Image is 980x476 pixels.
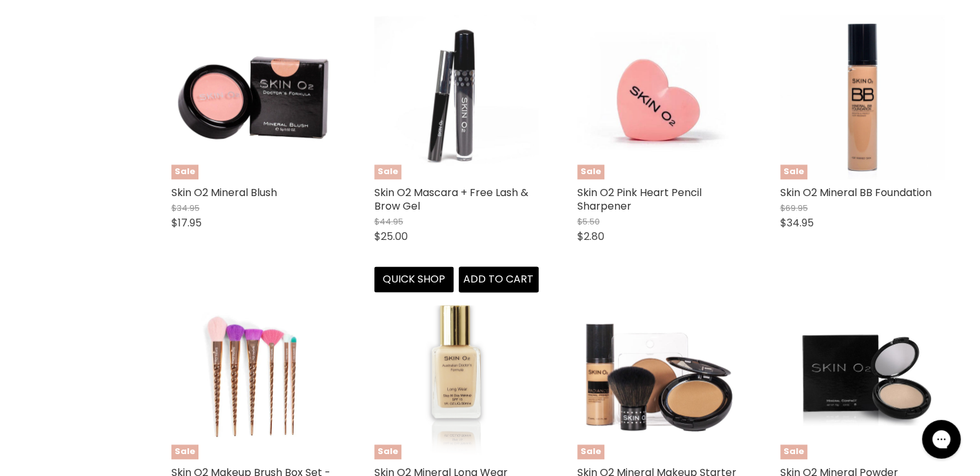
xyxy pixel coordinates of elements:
[374,185,528,213] a: Skin O2 Mascara + Free Lash & Brow Gel
[577,215,600,228] span: $5.50
[374,229,408,244] span: $25.00
[780,15,945,179] img: Skin O2 Mineral BB Foundation
[374,164,401,179] span: Sale
[577,295,742,459] a: Skin O2 Mineral Makeup Starter BoxSale
[171,295,336,459] a: Skin O2 Makeup Brush Box Set - 6pcSale
[780,185,932,200] a: Skin O2 Mineral BB Foundation
[780,202,808,214] span: $69.95
[374,15,539,179] img: Skin O2 Mascara + Free Lash & Brow Gel
[374,266,454,292] button: Quick shop
[459,266,539,292] button: Add to cart
[171,444,198,459] span: Sale
[780,164,807,179] span: Sale
[374,444,401,459] span: Sale
[374,295,539,459] img: Skin O2 Mineral Long Wear Foundation
[374,15,539,179] a: Skin O2 Mascara + Free Lash & Brow GelSale
[463,272,533,286] span: Add to cart
[577,185,702,213] a: Skin O2 Pink Heart Pencil Sharpener
[171,15,336,179] a: Skin O2 Mineral BlushSale
[577,444,604,459] span: Sale
[577,229,604,244] span: $2.80
[171,202,200,214] span: $34.95
[780,15,945,179] a: Skin O2 Mineral BB FoundationSale
[577,295,742,459] img: Skin O2 Mineral Makeup Starter Box
[171,215,202,230] span: $17.95
[171,185,277,200] a: Skin O2 Mineral Blush
[780,444,807,459] span: Sale
[916,415,967,463] iframe: Gorgias live chat messenger
[577,15,742,179] img: Skin O2 Pink Heart Pencil Sharpener
[374,215,403,228] span: $44.95
[780,295,945,459] a: Skin O2 Mineral Powder CompactSale
[171,164,198,179] span: Sale
[780,215,814,230] span: $34.95
[577,15,742,179] a: Skin O2 Pink Heart Pencil SharpenerSale
[171,295,336,459] img: Skin O2 Makeup Brush Box Set - 6pc
[780,297,945,457] img: Skin O2 Mineral Powder Compact
[577,164,604,179] span: Sale
[374,295,539,459] a: Skin O2 Mineral Long Wear FoundationSale
[171,15,336,179] img: Skin O2 Mineral Blush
